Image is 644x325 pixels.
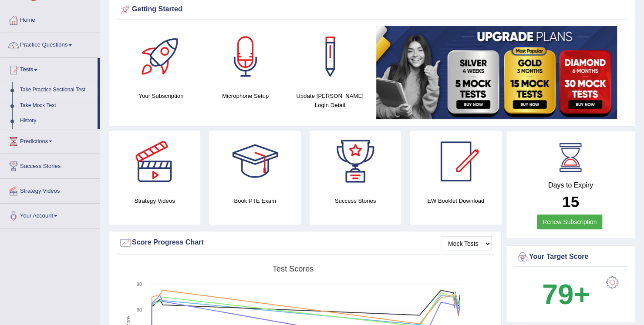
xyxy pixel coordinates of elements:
a: Home [0,8,100,30]
a: Practice Questions [0,33,100,55]
div: Score Progress Chart [119,236,492,249]
h4: Success Stories [310,196,401,205]
a: Renew Subscription [537,214,603,229]
a: History [16,113,98,129]
tspan: Test scores [273,265,314,273]
h4: Strategy Videos [109,196,200,205]
text: 60 [137,307,142,312]
a: Take Mock Test [16,98,98,114]
a: Success Stories [0,154,100,176]
a: Tests [0,58,98,80]
a: Take Practice Sectional Test [16,82,98,98]
b: 15 [562,193,579,210]
h4: Update [PERSON_NAME] Login Detail [292,91,368,110]
div: Your Target Score [516,251,625,264]
img: small5.jpg [376,26,617,119]
h4: Microphone Setup [208,91,283,101]
a: Strategy Videos [0,179,100,201]
text: 90 [137,281,142,287]
b: 79+ [542,278,590,310]
div: Getting Started [119,3,625,16]
h4: Your Subscription [123,91,199,101]
h4: Days to Expiry [516,181,625,189]
h4: EW Booklet Download [410,196,501,205]
h4: Book PTE Exam [209,196,300,205]
a: Your Account [0,204,100,225]
a: Predictions [0,129,100,151]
